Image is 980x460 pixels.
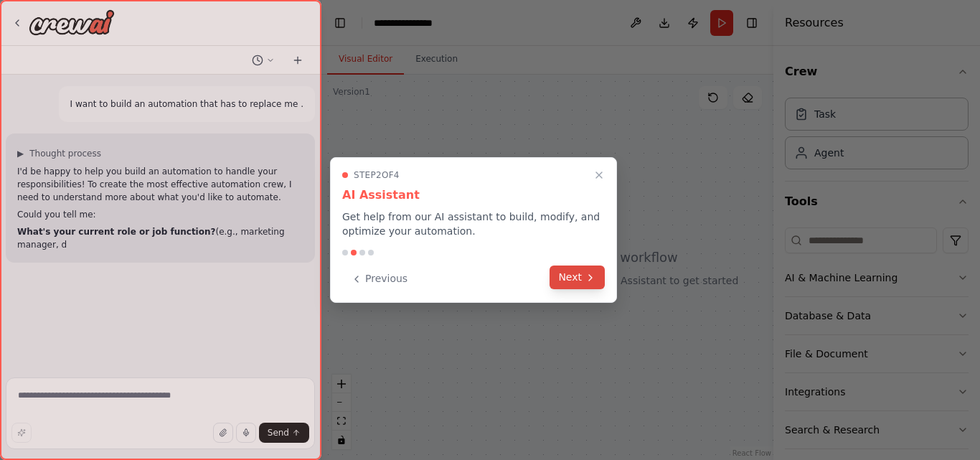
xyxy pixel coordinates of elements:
button: Next [550,266,605,289]
button: Hide left sidebar [330,13,350,33]
button: Close walkthrough [590,166,608,184]
button: Previous [342,267,416,291]
p: Get help from our AI assistant to build, modify, and optimize your automation. [342,210,605,238]
span: Step 2 of 4 [354,169,400,181]
h3: AI Assistant [342,187,605,204]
